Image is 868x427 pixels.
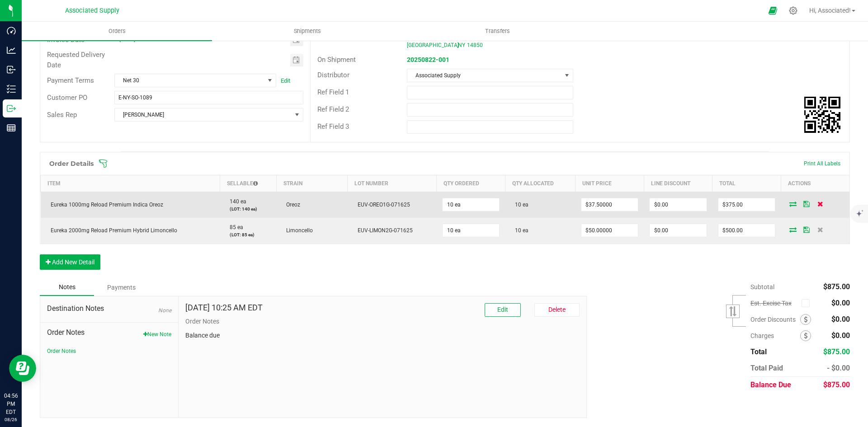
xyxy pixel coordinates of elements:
[831,331,850,340] span: $0.00
[276,175,348,192] th: Strain
[750,347,767,356] span: Total
[47,94,87,102] span: Customer PO
[718,224,775,237] input: 0
[7,123,16,132] inline-svg: Reports
[4,416,18,423] p: 08/26
[185,317,580,326] p: Order Notes
[282,202,300,208] span: Oreoz
[353,202,410,208] span: EUV-OREO1G-071625
[9,355,36,382] iframe: Resource center
[225,231,271,238] p: (LOT: 85 ea)
[437,175,505,192] th: Qty Ordered
[813,227,827,232] span: Delete Order Detail
[317,56,356,64] span: On Shipment
[804,97,840,133] img: Scan me!
[804,97,840,133] qrcode: 00000155
[212,22,402,41] a: Shipments
[185,331,580,340] p: Balance due
[47,51,105,69] span: Requested Delivery Date
[750,316,800,323] span: Order Discounts
[65,7,119,14] span: Associated Supply
[96,27,138,35] span: Orders
[47,303,171,314] span: Destination Notes
[800,201,813,206] span: Save Order Detail
[407,42,459,48] span: [GEOGRAPHIC_DATA]
[225,224,243,230] span: 85 ea
[290,54,303,66] span: Toggle calendar
[788,6,799,15] div: Manage settings
[220,175,276,192] th: Sellable
[407,56,449,63] a: 20250822-001
[348,175,437,192] th: Lot Number
[823,380,850,389] span: $875.00
[510,227,528,234] span: 10 ea
[800,227,813,232] span: Save Order Detail
[115,74,264,87] span: Net 30
[750,332,800,339] span: Charges
[317,88,349,96] span: Ref Field 1
[458,42,465,48] span: NY
[317,122,349,131] span: Ref Field 3
[225,206,271,212] p: (LOT: 140 ea)
[4,392,18,416] p: 04:56 PM EDT
[750,300,798,307] span: Est. Excise Tax
[402,22,593,41] a: Transfers
[802,297,814,309] span: Calculate excise tax
[781,175,849,192] th: Actions
[510,202,528,208] span: 10 ea
[281,77,290,84] a: Edit
[40,279,94,296] div: Notes
[115,108,291,121] span: [PERSON_NAME]
[467,42,483,48] span: 14850
[143,330,171,338] button: New Note
[650,198,707,211] input: 0
[718,198,775,211] input: 0
[225,198,246,205] span: 140 ea
[548,306,566,313] span: Delete
[827,364,850,372] span: - $0.00
[576,175,644,192] th: Unit Price
[185,303,263,312] h4: [DATE] 10:25 AM EDT
[809,7,851,14] span: Hi, Associated!
[46,227,177,234] span: Eureka 2000mg Reload Premium Hybrid Limoncello
[41,175,220,192] th: Item
[47,36,85,44] span: Invoice Date
[750,364,783,372] span: Total Paid
[407,69,561,82] span: Associated Supply
[581,224,638,237] input: 0
[443,224,500,237] input: 0
[650,224,707,237] input: 0
[47,347,76,355] button: Order Notes
[813,201,827,206] span: Delete Order Detail
[534,303,580,317] button: Delete
[831,299,850,307] span: $0.00
[282,227,313,234] span: Limoncello
[47,76,94,84] span: Payment Terms
[473,27,522,35] span: Transfers
[7,84,16,94] inline-svg: Inventory
[443,198,500,211] input: 0
[505,175,575,192] th: Qty Allocated
[94,279,148,296] div: Payments
[581,198,638,211] input: 0
[823,347,850,356] span: $875.00
[317,105,349,113] span: Ref Field 2
[46,202,163,208] span: Eureka 1000mg Reload Premium Indica Oreoz
[712,175,781,192] th: Total
[763,2,783,19] span: Open Ecommerce Menu
[497,306,508,313] span: Edit
[47,111,77,119] span: Sales Rep
[485,303,521,317] button: Edit
[7,65,16,74] inline-svg: Inbound
[831,315,850,324] span: $0.00
[47,327,171,338] span: Order Notes
[353,227,413,234] span: EUV-LIMON2G-071625
[49,160,94,167] h1: Order Details
[823,282,850,291] span: $875.00
[7,26,16,35] inline-svg: Dashboard
[22,22,212,41] a: Orders
[750,283,774,291] span: Subtotal
[158,307,171,314] span: None
[317,71,349,79] span: Distributor
[750,380,791,389] span: Balance Due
